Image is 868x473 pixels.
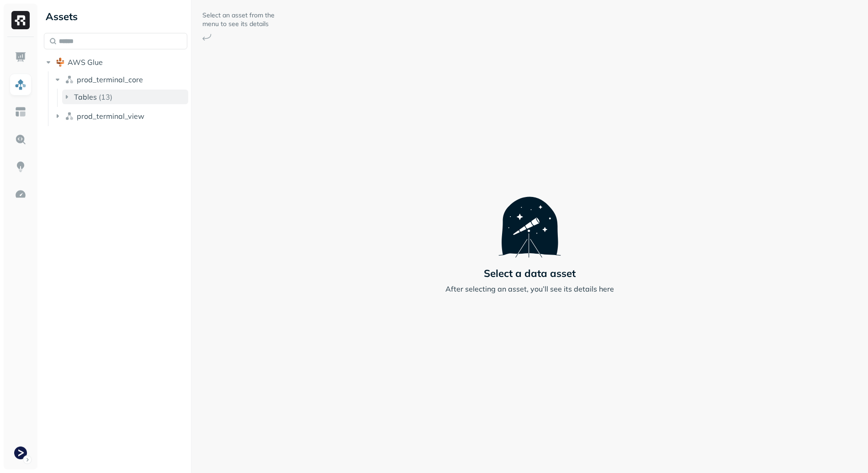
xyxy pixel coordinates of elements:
[15,133,26,145] img: Query Explorer
[202,11,275,28] p: Select an asset from the menu to see its details
[77,75,143,84] span: prod_terminal_core
[56,58,65,67] img: root
[53,109,188,123] button: prod_terminal_view
[74,92,97,101] span: Tables
[15,106,26,118] img: Asset Explorer
[11,11,30,29] img: Ryft
[498,179,561,257] img: Telescope
[484,267,576,280] p: Select a data asset
[44,55,187,69] button: AWS Glue
[44,9,187,24] div: Assets
[65,75,74,84] img: namespace
[68,58,103,67] span: AWS Glue
[15,161,26,173] img: Insights
[445,283,614,294] p: After selecting an asset, you’ll see its details here
[53,72,188,87] button: prod_terminal_core
[202,34,212,41] img: Arrow
[99,92,112,101] p: ( 13 )
[15,188,26,200] img: Optimization
[15,79,26,90] img: Assets
[15,51,26,63] img: Dashboard
[77,112,144,121] span: prod_terminal_view
[62,90,188,104] button: Tables(13)
[14,446,27,459] img: Terminal
[65,112,74,121] img: namespace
